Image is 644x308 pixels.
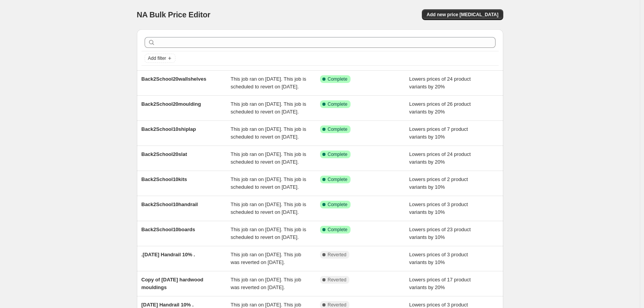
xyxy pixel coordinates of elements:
[328,126,347,132] span: Complete
[142,252,195,257] span: .[DATE] Handrail 10% .
[409,277,471,290] span: Lowers prices of 17 product variants by 20%
[231,201,306,215] span: This job ran on [DATE]. This job is scheduled to revert on [DATE].
[231,151,306,165] span: This job ran on [DATE]. This job is scheduled to revert on [DATE].
[328,252,347,258] span: Reverted
[328,176,347,183] span: Complete
[422,9,503,20] button: Add new price [MEDICAL_DATA]
[231,176,306,190] span: This job ran on [DATE]. This job is scheduled to revert on [DATE].
[409,101,471,115] span: Lowers prices of 26 product variants by 20%
[328,76,347,82] span: Complete
[328,277,347,283] span: Reverted
[145,54,175,63] button: Add filter
[231,252,301,265] span: This job ran on [DATE]. This job was reverted on [DATE].
[142,126,196,132] span: Back2School10shiplap
[328,227,347,233] span: Complete
[409,176,468,190] span: Lowers prices of 2 product variants by 10%
[328,201,347,208] span: Complete
[231,126,306,140] span: This job ran on [DATE]. This job is scheduled to revert on [DATE].
[142,302,194,308] span: [DATE] Handrail 10% .
[231,227,306,240] span: This job ran on [DATE]. This job is scheduled to revert on [DATE].
[142,227,195,232] span: Back2School10boards
[142,76,206,82] span: Back2School20wallshelves
[142,176,187,182] span: Back2School10kits
[409,151,471,165] span: Lowers prices of 24 product variants by 20%
[328,302,347,308] span: Reverted
[142,277,204,290] span: Copy of [DATE] hardwood mouldings
[231,101,306,115] span: This job ran on [DATE]. This job is scheduled to revert on [DATE].
[328,151,347,157] span: Complete
[409,126,468,140] span: Lowers prices of 7 product variants by 10%
[142,151,187,157] span: Back2School20slat
[142,201,198,207] span: Back2School10handrail
[328,101,347,107] span: Complete
[409,252,468,265] span: Lowers prices of 3 product variants by 10%
[409,227,471,240] span: Lowers prices of 23 product variants by 10%
[427,12,498,18] span: Add new price [MEDICAL_DATA]
[409,76,471,90] span: Lowers prices of 24 product variants by 20%
[142,101,201,107] span: Back2School20moulding
[231,76,306,90] span: This job ran on [DATE]. This job is scheduled to revert on [DATE].
[148,55,166,61] span: Add filter
[137,10,211,19] span: NA Bulk Price Editor
[409,201,468,215] span: Lowers prices of 3 product variants by 10%
[231,277,301,290] span: This job ran on [DATE]. This job was reverted on [DATE].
